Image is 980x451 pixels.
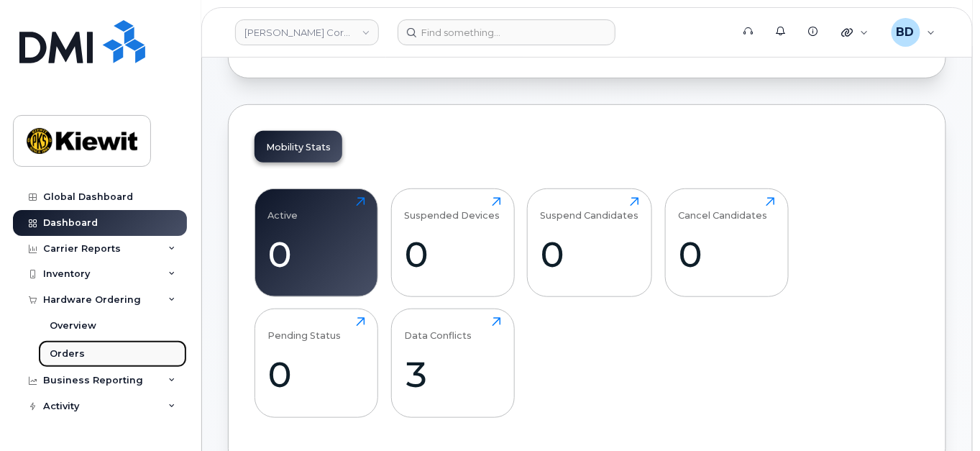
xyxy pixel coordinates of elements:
[881,18,945,47] div: Barbara Dye
[678,197,775,289] a: Cancel Candidates0
[268,197,298,221] div: Active
[678,197,767,221] div: Cancel Candidates
[832,18,879,47] div: Quicklinks
[917,388,969,440] iframe: Messenger Launcher
[268,353,365,396] div: 0
[541,197,639,221] div: Suspend Candidates
[404,317,501,409] a: Data Conflicts3
[398,19,615,45] input: Find something...
[541,233,639,275] div: 0
[404,233,501,275] div: 0
[404,197,501,289] a: Suspended Devices0
[268,317,342,341] div: Pending Status
[404,317,472,341] div: Data Conflicts
[541,197,639,289] a: Suspend Candidates0
[678,233,775,275] div: 0
[404,197,500,221] div: Suspended Devices
[268,317,365,409] a: Pending Status0
[268,233,365,275] div: 0
[268,197,365,289] a: Active0
[235,19,379,45] a: Kiewit Corporation
[404,353,501,396] div: 3
[897,24,915,41] span: BD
